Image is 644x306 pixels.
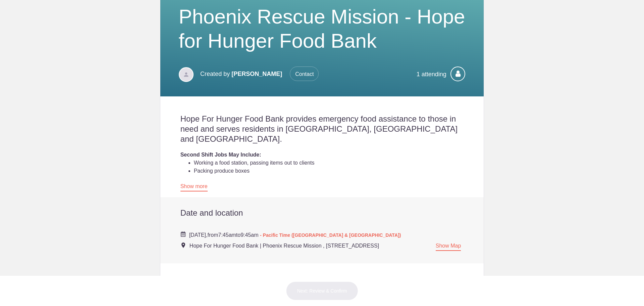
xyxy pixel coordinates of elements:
[194,167,464,175] li: Packing produce boxes
[180,152,261,158] strong: Second Shift Jobs May Include:
[179,5,466,53] h1: Phoenix Rescue Mission - Hope for Hunger Food Bank
[190,243,379,249] span: Hope For Hunger Food Bank | Phoenix Rescue Mission , [STREET_ADDRESS]
[290,67,319,81] span: Contact
[231,71,282,77] span: [PERSON_NAME]
[194,175,464,183] li: Front lot: welcoming clients, helping load food into cars, gathering carts
[180,208,464,218] h2: Date and location
[180,231,186,237] img: Cal purple
[181,243,185,248] img: Event location
[286,281,358,300] button: Next: Review & Confirm
[179,67,194,82] img: Davatar
[180,183,208,191] a: Show more
[218,232,236,238] span: 7:45am
[180,114,464,144] h2: Hope For Hunger Food Bank provides emergency food assistance to those in need and serves resident...
[240,232,258,238] span: 9:45am
[417,67,446,82] p: 1 attending
[436,243,461,251] a: Show Map
[200,67,319,81] p: Created by
[189,232,401,238] span: from to
[189,232,208,238] span: [DATE],
[194,159,464,167] li: Working a food station, passing items out to clients
[260,232,401,238] span: - Pacific Time ([GEOGRAPHIC_DATA] & [GEOGRAPHIC_DATA])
